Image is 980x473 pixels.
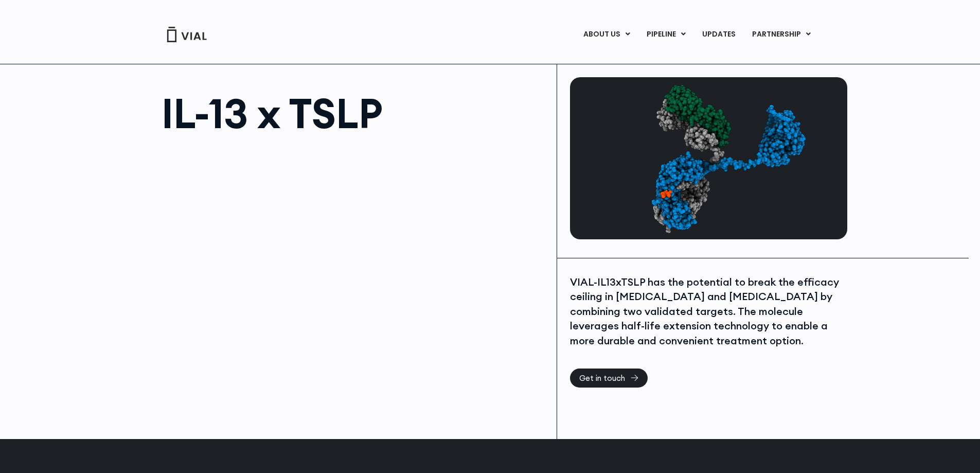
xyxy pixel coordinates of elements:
a: Get in touch [570,369,648,388]
img: Vial Logo [166,27,207,42]
h1: IL-13 x TSLP [162,93,547,134]
span: Get in touch [579,374,625,382]
a: ABOUT USMenu Toggle [575,26,638,43]
a: PARTNERSHIPMenu Toggle [744,26,819,43]
a: UPDATES [694,26,743,43]
a: PIPELINEMenu Toggle [638,26,693,43]
div: VIAL-IL13xTSLP has the potential to break the efficacy ceiling in [MEDICAL_DATA] and [MEDICAL_DAT... [570,275,845,348]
